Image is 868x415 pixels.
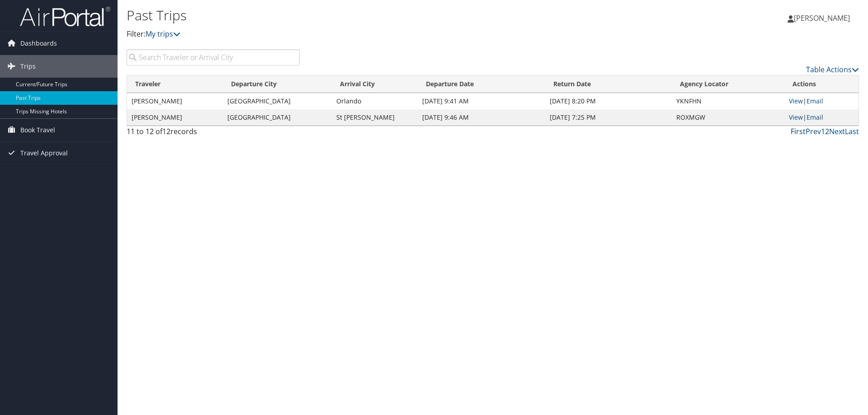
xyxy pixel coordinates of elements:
[20,142,68,164] span: Travel Approval
[162,126,170,136] span: 12
[127,28,615,40] p: Filter:
[146,29,180,39] a: My trips
[821,126,825,136] a: 1
[807,97,823,105] a: Email
[20,119,55,141] span: Book Travel
[127,49,300,65] input: Search Traveler or Arrival City
[791,126,806,136] a: First
[418,75,545,93] th: Departure Date: activate to sort column ascending
[845,126,859,136] a: Last
[794,13,850,23] span: [PERSON_NAME]
[788,5,859,32] a: [PERSON_NAME]
[806,65,859,75] a: Table Actions
[784,75,859,93] th: Actions
[127,109,223,126] td: [PERSON_NAME]
[545,75,672,93] th: Return Date: activate to sort column ascending
[223,93,332,109] td: [GEOGRAPHIC_DATA]
[545,93,672,109] td: [DATE] 8:20 PM
[807,113,823,121] a: Email
[20,55,36,78] span: Trips
[789,113,803,121] a: View
[127,93,223,109] td: [PERSON_NAME]
[829,126,845,136] a: Next
[332,109,418,126] td: St [PERSON_NAME]
[418,109,545,126] td: [DATE] 9:46 AM
[672,109,784,126] td: ROXMGW
[825,126,829,136] a: 2
[545,109,672,126] td: [DATE] 7:25 PM
[672,75,784,93] th: Agency Locator: activate to sort column ascending
[127,75,223,93] th: Traveler: activate to sort column ascending
[672,93,784,109] td: YKNFHN
[332,75,418,93] th: Arrival City: activate to sort column ascending
[806,126,821,136] a: Prev
[223,109,332,126] td: [GEOGRAPHIC_DATA]
[418,93,545,109] td: [DATE] 9:41 AM
[127,6,615,25] h1: Past Trips
[20,6,110,27] img: airportal-logo.png
[20,32,57,55] span: Dashboards
[789,97,803,105] a: View
[784,109,859,126] td: |
[223,75,332,93] th: Departure City: activate to sort column ascending
[127,126,300,141] div: 11 to 12 of records
[784,93,859,109] td: |
[332,93,418,109] td: Orlando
